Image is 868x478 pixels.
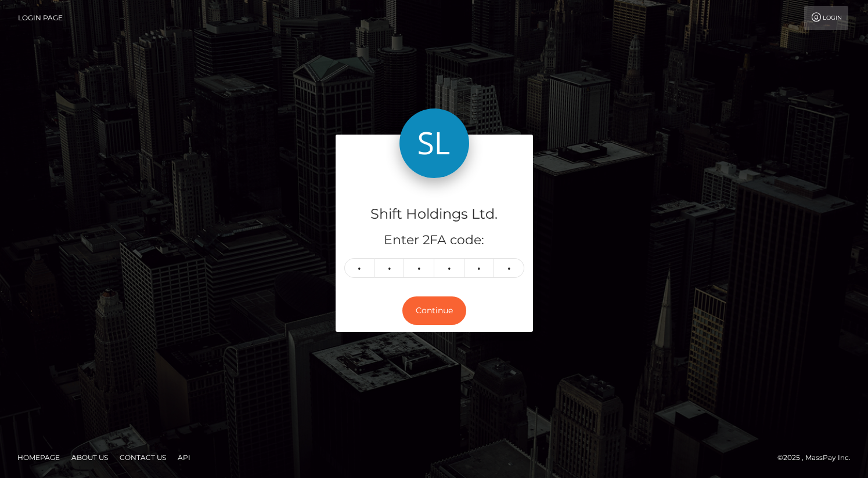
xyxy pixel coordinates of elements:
a: Homepage [13,448,64,466]
a: Login [804,6,848,30]
a: API [173,448,195,466]
a: Login Page [18,6,63,30]
a: Contact Us [115,448,171,466]
button: Continue [402,296,466,325]
h4: Shift Holdings Ltd. [344,204,524,224]
h5: Enter 2FA code: [344,231,524,249]
div: © 2025 , MassPay Inc. [777,451,859,464]
img: Shift Holdings Ltd. [399,108,469,178]
a: About Us [67,448,113,466]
